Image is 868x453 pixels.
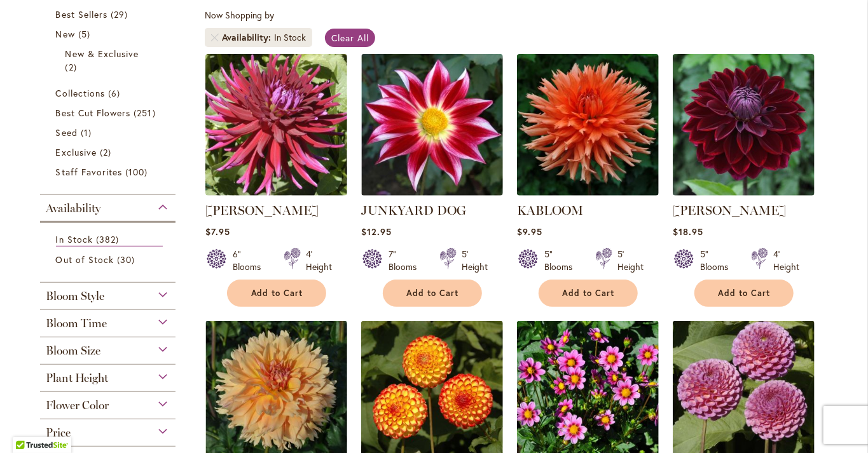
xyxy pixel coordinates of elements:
span: Add to Cart [719,288,771,299]
span: Now Shopping by [205,9,274,21]
span: Add to Cart [251,288,303,299]
a: Staff Favorites [56,165,163,179]
div: 5' Height [462,248,488,273]
span: 1 [81,126,95,139]
span: Availability [222,31,274,44]
span: Exclusive [56,146,97,158]
span: Plant Height [46,371,109,385]
span: $12.95 [361,226,392,238]
span: Bloom Time [46,316,107,330]
span: Clear All [331,32,369,44]
span: 100 [125,165,151,179]
a: New [56,27,163,41]
button: Add to Cart [227,280,326,307]
span: Bloom Style [46,289,105,303]
a: Best Cut Flowers [56,106,163,119]
span: Add to Cart [563,288,615,299]
a: JUNKYARD DOG [361,186,503,198]
span: Bloom Size [46,344,101,358]
a: Exclusive [56,145,163,159]
a: KABLOOM [517,203,583,218]
div: In Stock [274,31,306,44]
a: Out of Stock 30 [56,253,163,266]
span: 2 [65,60,80,74]
span: 6 [108,86,123,100]
span: Best Sellers [56,8,108,20]
span: 29 [111,8,131,21]
a: JUANITA [205,186,347,198]
span: Seed [56,126,78,139]
a: Remove Availability In Stock [211,34,219,41]
div: 4' Height [773,248,799,273]
span: 30 [117,253,138,266]
img: Kaisha Lea [673,54,815,196]
a: KABLOOM [517,186,659,198]
a: [PERSON_NAME] [205,203,319,218]
span: 382 [96,233,122,246]
span: $7.95 [205,226,230,238]
div: 5" Blooms [700,248,736,273]
span: Availability [46,201,101,215]
img: JUNKYARD DOG [361,54,503,196]
a: New &amp; Exclusive [65,47,154,74]
a: Kaisha Lea [673,186,815,198]
span: 2 [100,145,114,159]
a: Collections [56,86,163,100]
span: New & Exclusive [65,48,139,60]
a: Seed [56,126,163,139]
a: Best Sellers [56,8,163,21]
span: Best Cut Flowers [56,107,131,119]
iframe: Launch Accessibility Center [10,408,45,443]
span: Flower Color [46,398,109,412]
button: Add to Cart [539,280,638,307]
span: $9.95 [517,226,542,238]
div: 6" Blooms [233,248,268,273]
img: JUANITA [205,54,347,196]
a: [PERSON_NAME] [673,203,786,218]
div: 5" Blooms [544,248,580,273]
span: $18.95 [673,226,703,238]
button: Add to Cart [694,280,794,307]
span: Collections [56,87,106,99]
div: 4' Height [306,248,332,273]
span: Add to Cart [407,288,459,299]
a: In Stock 382 [56,233,163,247]
span: 251 [134,106,158,119]
a: JUNKYARD DOG [361,203,466,218]
span: Price [46,426,71,440]
span: Out of Stock [56,254,114,266]
span: New [56,28,75,40]
button: Add to Cart [383,280,482,307]
span: 5 [78,27,93,41]
span: Staff Favorites [56,166,123,178]
a: Clear All [325,29,375,47]
div: 5' Height [617,248,644,273]
span: In Stock [56,233,93,245]
div: 7" Blooms [389,248,424,273]
img: KABLOOM [517,54,659,196]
